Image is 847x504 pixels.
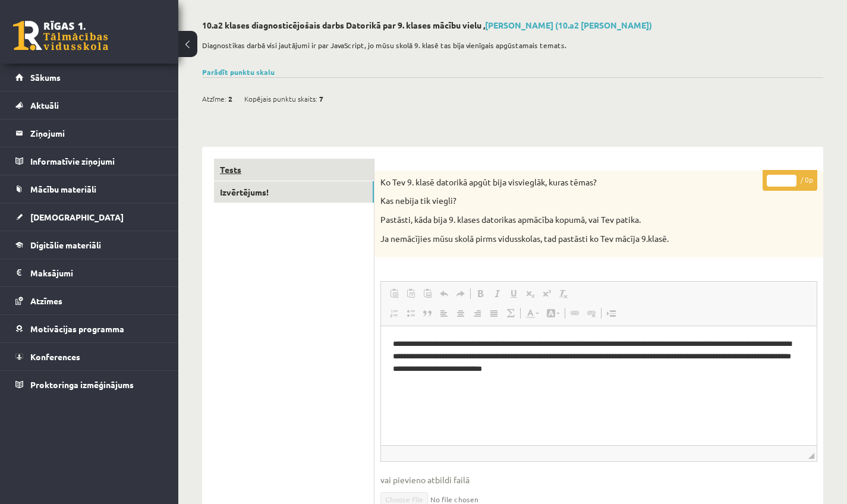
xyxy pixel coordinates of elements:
[380,177,758,188] p: Ko Tev 9. klasē datorikā apgūt bija visvieglāk, kuras tēmas?
[808,453,814,459] span: Mērogot
[202,67,275,77] a: Parādīt punktu skalu
[555,286,572,301] a: Noņemt stilus
[30,379,134,390] span: Proktoringa izmēģinājums
[30,240,101,250] span: Digitālie materiāli
[15,371,163,398] a: Proktoringa izmēģinājums
[30,184,96,194] span: Mācību materiāli
[472,286,489,301] a: Treknraksts (⌘+B)
[380,233,758,245] p: Ja nemācījies mūsu skolā pirms vidusskolas, tad pastāsti ko Tev mācīja 9.klasē.
[381,326,817,445] iframe: Bagātinātā teksta redaktors, wiswyg-editor-user-answer-47024939384040
[489,286,505,301] a: Slīpraksts (⌘+I)
[380,214,758,226] p: Pastāsti, kāda bija 9. klases datorikas apmācība kopumā, vai Tev patika.
[15,315,163,342] a: Motivācijas programma
[15,175,163,203] a: Mācību materiāli
[30,351,80,362] span: Konferences
[469,305,486,321] a: Izlīdzināt pa labi
[228,90,232,108] span: 2
[522,305,543,321] a: Teksta krāsa
[485,20,652,30] a: [PERSON_NAME] (10.a2 [PERSON_NAME])
[436,305,452,321] a: Izlīdzināt pa kreisi
[30,259,163,286] legend: Maksājumi
[486,305,502,321] a: Izlīdzināt malas
[763,170,817,191] p: / 0p
[15,259,163,286] a: Maksājumi
[15,203,163,231] a: [DEMOGRAPHIC_DATA]
[202,40,817,51] p: Diagnostikas darbā visi jautājumi ir par JavaScript, jo mūsu skolā 9. klasē tas bija vienīgais ap...
[30,119,163,147] legend: Ziņojumi
[30,323,124,334] span: Motivācijas programma
[202,90,226,108] span: Atzīme:
[380,474,817,486] span: vai pievieno atbildi failā
[402,305,419,321] a: Ievietot/noņemt sarakstu ar aizzīmēm
[15,343,163,370] a: Konferences
[419,305,436,321] a: Bloka citāts
[15,119,163,147] a: Ziņojumi
[15,147,163,175] a: Informatīvie ziņojumi
[583,305,600,321] a: Atsaistīt
[539,286,555,301] a: Augšraksts
[522,286,539,301] a: Apakšraksts
[319,90,323,108] span: 7
[452,286,469,301] a: Atkārtot (⌘+Y)
[452,305,469,321] a: Centrēti
[30,147,163,175] legend: Informatīvie ziņojumi
[13,21,108,51] a: Rīgas 1. Tālmācības vidusskola
[380,195,758,207] p: Kas nebija tik viegli?
[244,90,317,108] span: Kopējais punktu skaits:
[30,72,61,83] span: Sākums
[214,159,374,181] a: Tests
[543,305,563,321] a: Fona krāsa
[15,92,163,119] a: Aktuāli
[603,305,619,321] a: Ievietot lapas pārtraukumu drukai
[386,305,402,321] a: Ievietot/noņemt numurētu sarakstu
[436,286,452,301] a: Atcelt (⌘+Z)
[214,181,374,203] a: Izvērtējums!
[419,286,436,301] a: Ievietot no Worda
[30,212,124,222] span: [DEMOGRAPHIC_DATA]
[15,64,163,91] a: Sākums
[386,286,402,301] a: Ielīmēt (⌘+V)
[30,295,62,306] span: Atzīmes
[30,100,59,111] span: Aktuāli
[402,286,419,301] a: Ievietot kā vienkāršu tekstu (⌘+⌥+⇧+V)
[202,20,823,30] h2: 10.a2 klases diagnosticējošais darbs Datorikā par 9. klases mācību vielu ,
[15,231,163,259] a: Digitālie materiāli
[505,286,522,301] a: Pasvītrojums (⌘+U)
[502,305,519,321] a: Math
[566,305,583,321] a: Saite (⌘+K)
[15,287,163,314] a: Atzīmes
